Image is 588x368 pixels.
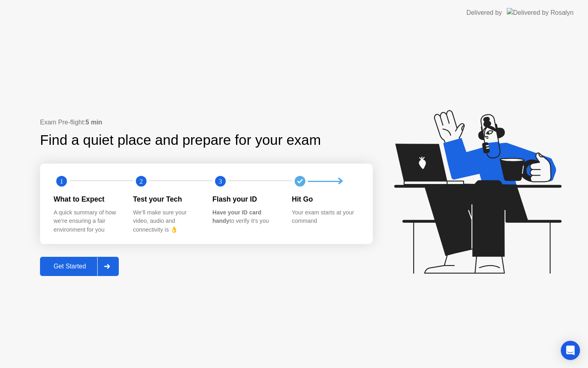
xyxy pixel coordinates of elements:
[466,8,502,18] div: Delivered by
[212,209,261,224] b: Have your ID card handy
[40,257,119,276] button: Get Started
[40,118,373,127] div: Exam Pre-flight:
[60,178,63,185] text: 1
[42,263,97,270] div: Get Started
[219,178,222,185] text: 3
[139,178,142,185] text: 2
[212,194,279,204] div: Flash your ID
[507,8,574,17] img: Delivered by Rosalyn
[292,208,359,226] div: Your exam starts at your command
[212,208,279,226] div: to verify it’s you
[561,341,580,360] div: Open Intercom Messenger
[292,194,359,204] div: Hit Go
[40,130,322,151] div: Find a quiet place and prepare for your exam
[86,119,102,126] b: 5 min
[133,208,200,234] div: We’ll make sure your video, audio and connectivity is 👌
[54,194,120,204] div: What to Expect
[133,194,200,204] div: Test your Tech
[54,208,120,234] div: A quick summary of how we’re ensuring a fair environment for you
